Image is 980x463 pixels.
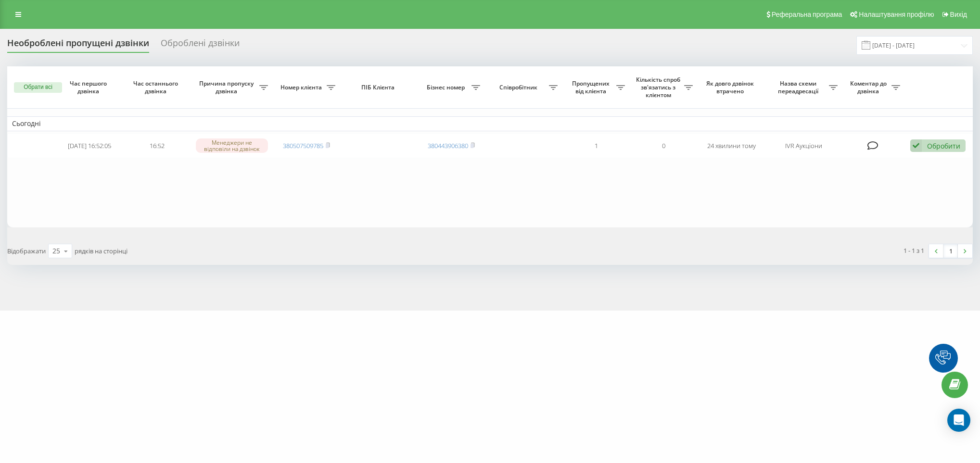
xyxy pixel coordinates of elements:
span: Пропущених від клієнта [567,80,616,95]
span: Час останнього дзвінка [131,80,183,95]
div: Open Intercom Messenger [947,409,970,432]
span: Як довго дзвінок втрачено [705,80,757,95]
span: Вихід [950,11,967,18]
span: Бізнес номер [422,84,471,91]
span: Час першого дзвінка [63,80,115,95]
span: ПІБ Клієнта [348,84,409,91]
span: рядків на сторінці [75,247,127,255]
span: Співробітник [490,84,549,91]
span: Коментар до дзвінка [847,80,891,95]
div: Менеджери не відповіли на дзвінок [196,138,268,153]
td: 0 [630,133,697,159]
span: Кількість спроб зв'язатись з клієнтом [635,76,684,99]
span: Реферальна програма [772,11,842,18]
div: 25 [52,246,60,256]
td: Сьогодні [7,116,973,131]
td: 1 [562,133,630,159]
a: 380507509785 [283,141,323,150]
span: Назва схеми переадресації [770,80,829,95]
span: Налаштування профілю [859,11,934,18]
a: 380443906380 [428,141,468,150]
div: 1 - 1 з 1 [904,246,924,255]
span: Причина пропуску дзвінка [195,80,259,95]
span: Номер клієнта [278,84,327,91]
div: Необроблені пропущені дзвінки [7,38,149,53]
div: Обробити [927,141,960,150]
td: [DATE] 16:52:05 [55,133,123,159]
div: Оброблені дзвінки [161,38,240,53]
a: 1 [943,244,958,258]
td: 16:52 [123,133,191,159]
button: Обрати всі [14,82,62,93]
td: IVR Аукціони [765,133,842,159]
span: Відображати [7,247,46,255]
td: 24 хвилини тому [698,133,765,159]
